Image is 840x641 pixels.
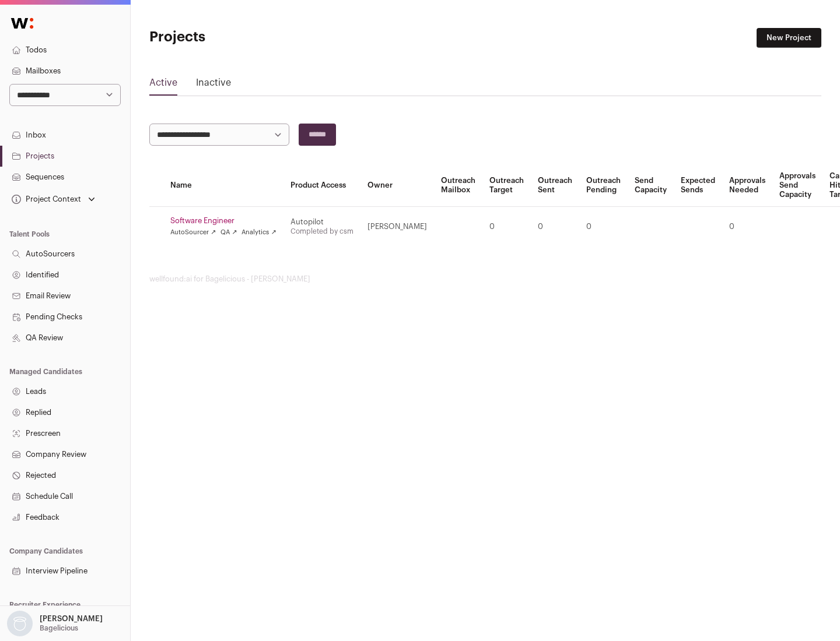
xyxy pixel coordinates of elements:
[149,28,373,47] h1: Projects
[531,207,579,247] td: 0
[242,228,276,237] a: Analytics ↗
[482,207,531,247] td: 0
[722,207,772,247] td: 0
[5,12,40,35] img: Wellfound
[40,614,103,624] p: [PERSON_NAME]
[579,164,628,207] th: Outreach Pending
[579,207,628,247] td: 0
[722,164,772,207] th: Approvals Needed
[772,164,822,207] th: Approvals Send Capacity
[434,164,482,207] th: Outreach Mailbox
[196,76,231,94] a: Inactive
[149,274,821,284] footer: wellfound:ai for Bagelicious - [PERSON_NAME]
[290,217,353,227] div: Autopilot
[674,164,722,207] th: Expected Sends
[170,228,216,237] a: AutoSourcer ↗
[290,228,353,235] a: Completed by csm
[170,216,276,226] a: Software Engineer
[40,624,78,633] p: Bagelicious
[9,195,81,204] div: Project Context
[482,164,531,207] th: Outreach Target
[628,164,674,207] th: Send Capacity
[531,164,579,207] th: Outreach Sent
[283,164,360,207] th: Product Access
[360,164,434,207] th: Owner
[757,28,821,48] a: New Project
[149,76,177,94] a: Active
[5,611,105,636] button: Open dropdown
[163,164,283,207] th: Name
[220,228,237,237] a: QA ↗
[9,191,97,207] button: Open dropdown
[360,207,434,247] td: [PERSON_NAME]
[7,611,33,636] img: nopic.png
